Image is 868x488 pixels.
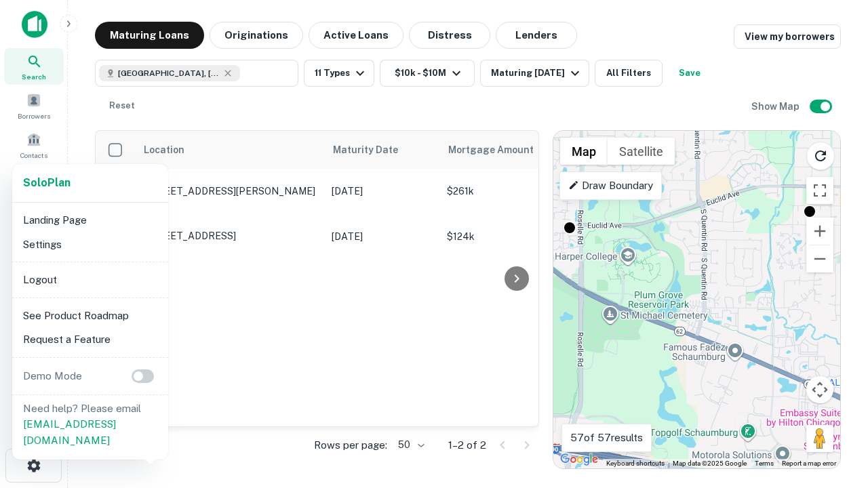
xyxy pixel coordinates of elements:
iframe: Chat Widget [800,380,868,445]
li: Request a Feature [18,327,163,352]
p: Demo Mode [18,368,87,384]
li: Logout [18,268,163,292]
p: Need help? Please email [23,401,157,449]
li: Settings [18,232,163,257]
li: See Product Roadmap [18,304,163,328]
strong: Solo Plan [23,176,71,189]
a: [EMAIL_ADDRESS][DOMAIN_NAME] [23,418,116,446]
li: Landing Page [18,208,163,232]
a: SoloPlan [23,175,71,191]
